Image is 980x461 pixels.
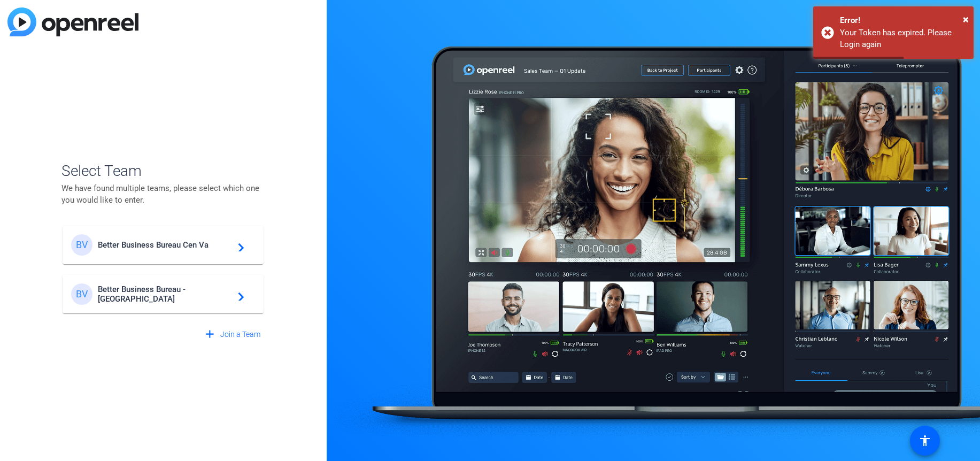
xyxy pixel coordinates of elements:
button: Join a Team [199,325,265,344]
div: BV [71,234,92,256]
p: We have found multiple teams, please select which one you would like to enter. [61,182,265,206]
img: blue-gradient.svg [7,7,138,36]
button: Close [963,11,969,27]
span: Select Team [61,160,265,182]
span: × [963,13,969,26]
div: Error! [840,14,966,27]
mat-icon: accessibility [919,434,931,447]
span: Better Business Bureau Cen Va [98,240,232,250]
mat-icon: navigate_next [232,288,244,301]
span: Join a Team [220,329,260,340]
mat-icon: navigate_next [232,239,244,251]
div: BV [71,283,92,305]
span: Better Business Bureau - [GEOGRAPHIC_DATA] [98,285,232,304]
div: Your Token has expired. Please Login again [840,27,966,51]
mat-icon: add [203,328,217,341]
